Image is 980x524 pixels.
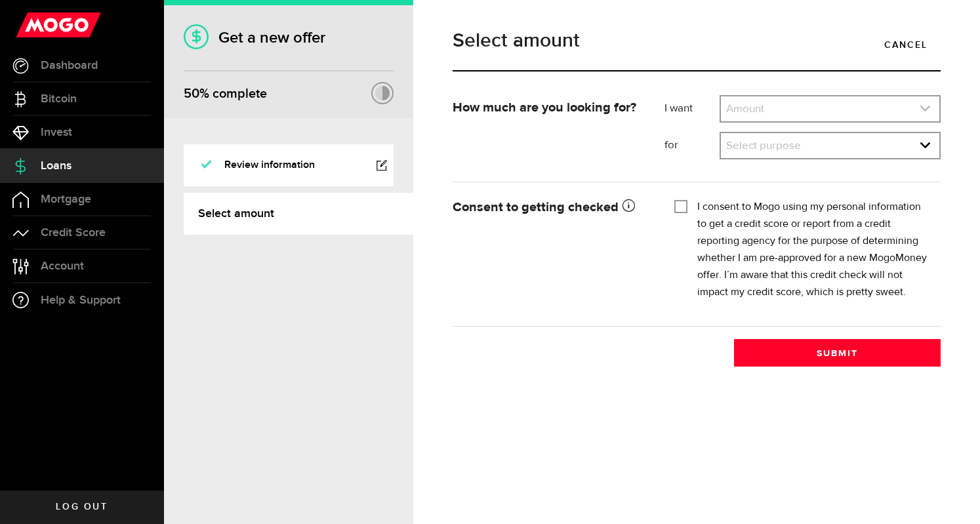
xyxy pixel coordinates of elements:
[41,127,72,138] span: Invest
[664,101,720,117] label: I want
[721,133,939,158] a: expand select
[871,31,941,58] a: Cancel
[184,193,413,235] a: Select amount
[56,502,108,512] span: Log out
[453,201,635,214] strong: Consent to getting checked
[41,160,71,172] span: Loans
[41,60,98,71] span: Dashboard
[41,93,77,105] span: Bitcoin
[674,199,687,212] input: I consent to Mogo using my personal information to get a credit score or report from a credit rep...
[41,193,91,205] span: Mortgage
[184,144,394,186] a: Review information
[453,101,636,114] strong: How much are you looking for?
[664,138,720,153] label: for
[184,82,267,106] div: % complete
[453,31,941,50] h1: Select amount
[721,96,939,121] a: expand select
[734,339,941,367] button: Submit
[697,199,931,301] label: I consent to Mogo using my personal information to get a credit score or report from a credit rep...
[41,294,121,306] span: Help & Support
[184,86,199,102] span: 50
[41,260,84,272] span: Account
[184,28,394,47] h1: Get a new offer
[10,5,50,45] button: Open LiveChat chat widget
[41,227,106,239] span: Credit Score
